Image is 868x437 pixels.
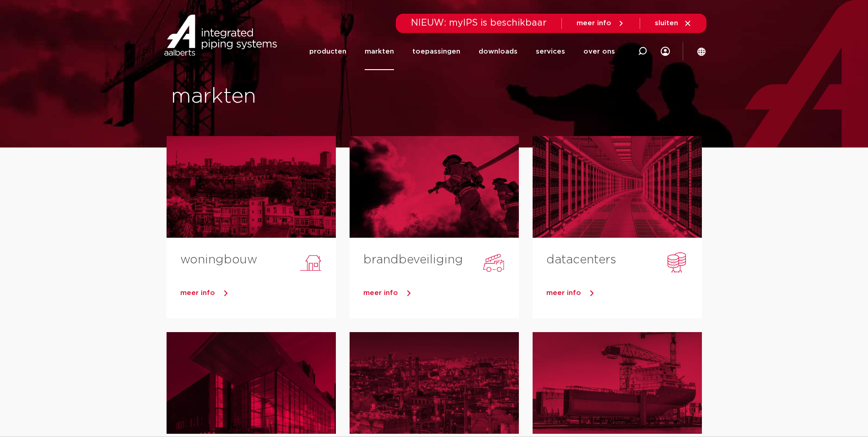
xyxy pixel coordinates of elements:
[655,19,692,27] a: sluiten
[536,33,565,70] a: services
[365,33,394,70] a: markten
[363,286,519,300] a: meer info
[363,290,398,296] span: meer info
[479,33,518,70] a: downloads
[577,19,625,27] a: meer info
[180,254,257,266] a: woningbouw
[546,286,702,300] a: meer info
[180,290,215,296] span: meer info
[546,254,616,266] a: datacenters
[309,33,346,70] a: producten
[412,33,460,70] a: toepassingen
[546,290,581,296] span: meer info
[171,82,430,111] h1: markten
[583,33,615,70] a: over ons
[309,33,615,70] nav: Menu
[577,20,611,27] span: meer info
[655,20,678,27] span: sluiten
[661,33,670,70] div: my IPS
[363,254,463,266] a: brandbeveiliging
[180,286,336,300] a: meer info
[411,18,547,27] span: NIEUW: myIPS is beschikbaar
